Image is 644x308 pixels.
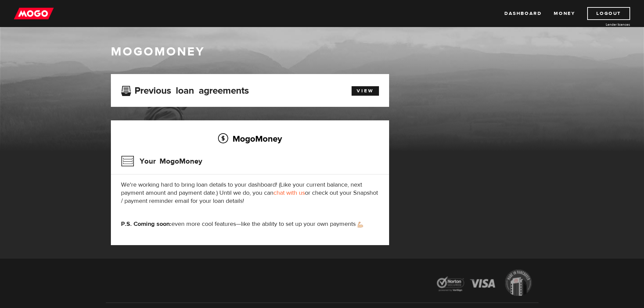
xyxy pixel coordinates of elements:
[121,132,379,146] h2: MogoMoney
[430,264,539,303] img: legal-icons-92a2ffecb4d32d839781d1b4e4802d7b.png
[509,151,644,308] iframe: LiveChat chat widget
[504,7,542,20] a: Dashboard
[121,220,379,228] p: even more cool features—like the ability to set up your own payments
[554,7,575,20] a: Money
[121,220,171,228] strong: P.S. Coming soon:
[358,222,363,228] img: strong arm emoji
[121,85,249,94] h3: Previous loan agreements
[111,45,533,59] h1: MogoMoney
[121,181,379,205] p: We're working hard to bring loan details to your dashboard! (Like your current balance, next paym...
[579,22,630,27] a: Lender licences
[14,7,54,20] img: mogo_logo-11ee424be714fa7cbb0f0f49df9e16ec.png
[121,152,202,170] h3: Your MogoMoney
[352,86,379,96] a: View
[587,7,630,20] a: Logout
[273,189,305,197] a: chat with us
